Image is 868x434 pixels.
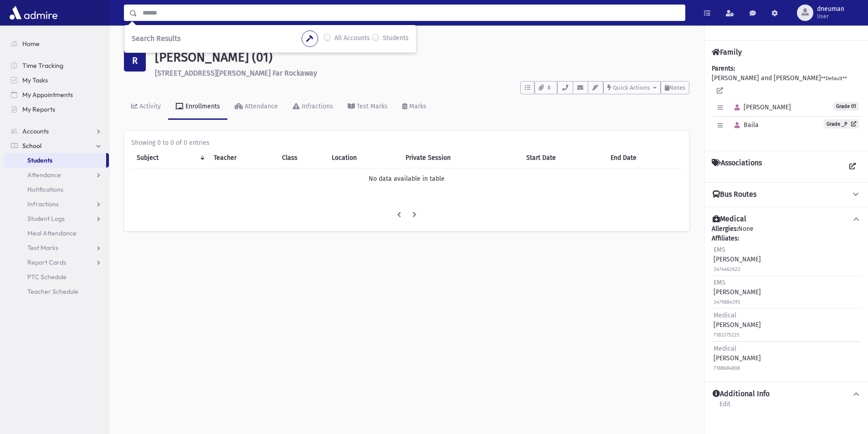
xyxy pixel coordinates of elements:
[27,200,59,208] span: Infractions
[713,214,746,224] h4: Medical
[712,64,861,143] div: [PERSON_NAME] and [PERSON_NAME]
[4,226,109,240] a: Meal Attendance
[285,94,340,120] a: Infractions
[22,91,73,99] span: My Appointments
[714,365,740,371] small: 7188684808
[168,94,227,120] a: Enrollments
[131,148,208,168] th: Subject
[714,266,740,272] small: 3474462623
[27,185,63,194] span: Notifications
[730,103,791,111] span: [PERSON_NAME]
[713,389,770,399] h4: Additional Info
[395,94,434,120] a: Marks
[22,76,48,84] span: My Tasks
[714,245,761,274] div: [PERSON_NAME]
[714,311,736,319] span: Medical
[27,156,52,164] span: Students
[833,102,859,111] span: Grade 01
[138,102,161,110] div: Activity
[243,102,278,110] div: Attendance
[383,33,409,44] label: Students
[521,148,605,168] th: Start Date
[714,279,725,286] span: EMS
[714,344,761,373] div: [PERSON_NAME]
[7,4,60,22] img: AdmirePro
[124,50,146,71] div: R
[817,13,844,20] span: User
[4,87,109,102] a: My Appointments
[27,171,61,179] span: Attendance
[131,138,682,148] div: Showing 0 to 0 of 0 entries
[613,84,650,91] span: Quick Actions
[605,148,682,168] th: End Date
[4,73,109,87] a: My Tasks
[730,121,759,129] span: Baila
[124,36,157,50] nav: breadcrumb
[300,102,333,110] div: Infractions
[355,102,388,110] div: Test Marks
[714,311,761,339] div: [PERSON_NAME]
[712,224,861,374] div: None
[155,69,689,77] h6: [STREET_ADDRESS][PERSON_NAME] Far Rockaway
[817,5,844,13] span: dneuman
[326,148,401,168] th: Location
[27,244,58,252] span: Test Marks
[4,58,109,73] a: Time Tracking
[22,142,41,150] span: School
[27,214,65,223] span: Student Logs
[714,332,740,338] small: 7183275225
[712,225,738,233] b: Allergies:
[4,102,109,117] a: My Reports
[4,270,109,284] a: PTC Schedule
[277,148,326,168] th: Class
[4,240,109,255] a: Test Marks
[545,84,553,92] span: 8
[155,50,689,65] h1: [PERSON_NAME] (01)
[719,399,731,415] a: Edit
[22,61,63,70] span: Time Tracking
[712,389,861,399] button: Additional Info
[407,102,426,110] div: Marks
[712,214,861,224] button: Medical
[4,211,109,226] a: Student Logs
[208,148,277,168] th: Teacher
[400,148,521,168] th: Private Session
[712,48,742,56] h4: Family
[4,153,106,168] a: Students
[714,345,736,352] span: Medical
[4,182,109,197] a: Notifications
[844,158,861,175] a: View all Associations
[714,246,725,254] span: EMS
[712,190,861,199] button: Bus Routes
[534,81,557,94] button: 8
[4,36,109,51] a: Home
[4,197,109,211] a: Infractions
[714,299,740,305] small: 3479884395
[184,102,220,110] div: Enrollments
[227,94,285,120] a: Attendance
[4,284,109,299] a: Teacher Schedule
[334,33,370,44] label: All Accounts
[340,94,395,120] a: Test Marks
[27,273,67,281] span: PTC Schedule
[27,258,66,266] span: Report Cards
[824,119,859,128] a: Grade _P
[137,5,685,21] input: Search
[4,168,109,182] a: Attendance
[131,168,682,189] td: No data available in table
[661,81,689,94] button: Notes
[22,40,40,48] span: Home
[4,255,109,270] a: Report Cards
[132,34,180,43] span: Search Results
[603,81,661,94] button: Quick Actions
[22,127,49,135] span: Accounts
[714,278,761,306] div: [PERSON_NAME]
[27,229,77,237] span: Meal Attendance
[27,287,78,296] span: Teacher Schedule
[4,124,109,138] a: Accounts
[713,190,756,199] h4: Bus Routes
[669,84,685,91] span: Notes
[124,37,157,45] a: Students
[4,138,109,153] a: School
[22,105,55,113] span: My Reports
